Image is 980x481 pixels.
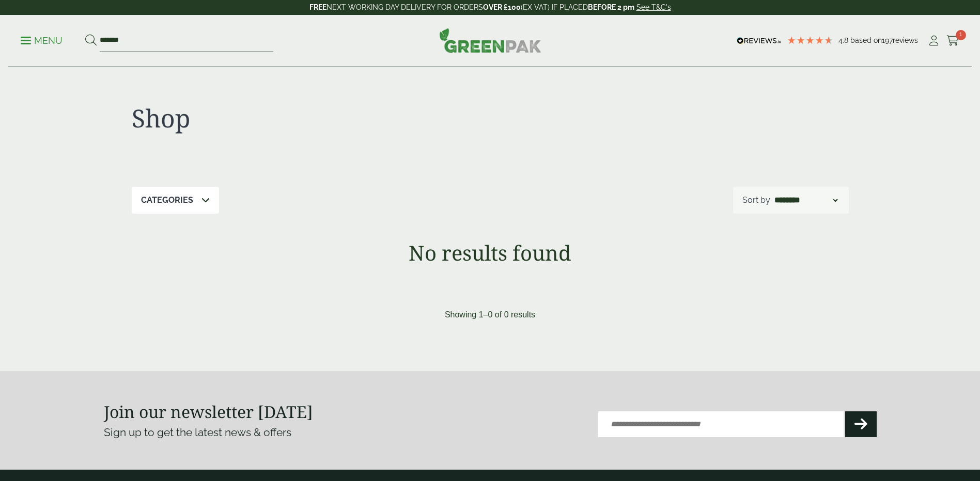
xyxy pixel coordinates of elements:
h1: No results found [104,241,877,265]
p: Sort by [742,194,770,206]
h1: Shop [132,103,490,133]
img: GreenPak Supplies [439,28,541,53]
p: Menu [21,35,63,47]
i: Cart [946,36,959,46]
strong: Join our newsletter [DATE] [104,400,313,423]
strong: BEFORE 2 pm [588,3,634,11]
span: reviews [893,36,918,44]
strong: OVER £100 [483,3,521,11]
a: 1 [946,33,959,49]
p: Sign up to get the latest news & offers [104,424,452,441]
strong: FREE [309,3,326,11]
span: 4.8 [838,36,850,44]
select: Shop order [772,194,839,206]
span: 1 [956,30,966,40]
a: See T&C's [636,3,671,11]
i: My Account [927,36,940,46]
a: Menu [21,35,63,45]
p: Categories [141,194,193,206]
span: 197 [882,36,893,44]
p: Showing 1–0 of 0 results [445,309,535,321]
div: 4.79 Stars [787,36,833,45]
img: REVIEWS.io [737,37,782,44]
span: Based on [850,36,882,44]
